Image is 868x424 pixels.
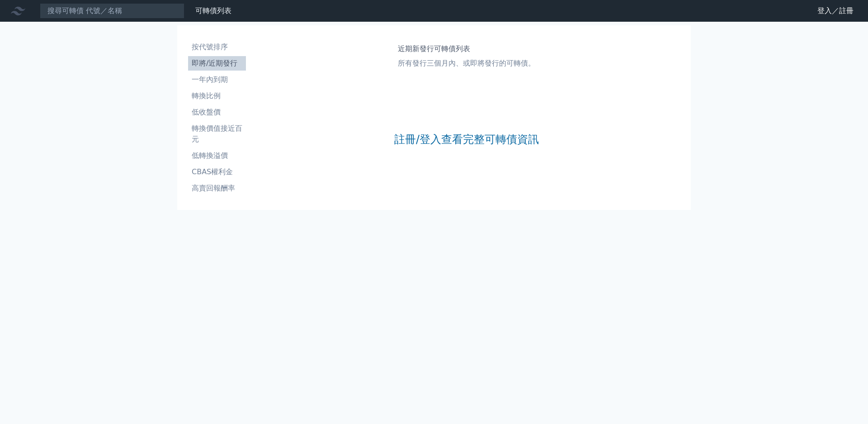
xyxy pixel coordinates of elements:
[195,6,231,15] a: 可轉債列表
[188,167,246,177] li: CBAS權利金
[188,89,246,103] a: 轉換比例
[188,56,246,71] a: 即將/近期發行
[188,150,246,161] li: 低轉換溢價
[188,148,246,163] a: 低轉換溢價
[398,43,535,54] h1: 近期新發行可轉債列表
[188,91,246,101] li: 轉換比例
[188,72,246,87] a: 一年內到期
[810,4,861,18] a: 登入／註冊
[188,107,246,118] li: 低收盤價
[188,181,246,195] a: 高賣回報酬率
[188,123,246,145] li: 轉換價值接近百元
[188,121,246,147] a: 轉換價值接近百元
[40,3,184,19] input: 搜尋可轉債 代號／名稱
[188,165,246,179] a: CBAS權利金
[188,58,246,69] li: 即將/近期發行
[188,74,246,85] li: 一年內到期
[188,183,246,194] li: 高賣回報酬率
[188,105,246,119] a: 低收盤價
[188,40,246,54] a: 按代號排序
[394,132,539,147] a: 註冊/登入查看完整可轉債資訊
[188,42,246,52] li: 按代號排序
[398,58,535,69] p: 所有發行三個月內、或即將發行的可轉債。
